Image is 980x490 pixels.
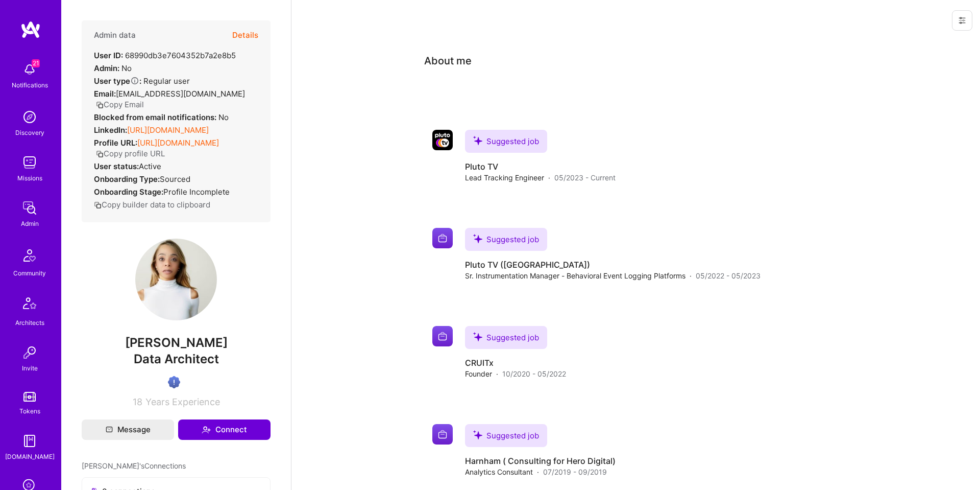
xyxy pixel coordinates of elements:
[232,20,258,50] button: Details
[96,148,165,159] button: Copy profile URL
[537,466,539,477] span: ·
[134,352,219,366] span: Data Architect
[19,198,40,218] img: admin teamwork
[12,80,48,90] div: Notifications
[94,174,160,184] strong: Onboarding Type:
[94,138,137,148] strong: Profile URL:
[465,130,547,153] div: Suggested job
[548,172,550,183] span: ·
[130,76,139,85] i: Help
[94,125,127,135] strong: LinkedIn:
[94,89,116,99] strong: Email:
[96,99,144,110] button: Copy Email
[465,368,492,379] span: Founder
[496,368,498,379] span: ·
[17,293,42,317] img: Architects
[96,150,104,158] i: icon Copy
[106,426,113,433] i: icon Mail
[19,431,40,451] img: guide book
[82,419,174,440] button: Message
[15,127,44,138] div: Discovery
[543,466,607,477] span: 07/2019 - 09/2019
[696,270,761,281] span: 05/2022 - 05/2023
[17,173,42,183] div: Missions
[94,161,139,171] strong: User status:
[94,51,123,60] strong: User ID:
[94,201,102,209] i: icon Copy
[127,125,209,135] a: [URL][DOMAIN_NAME]
[432,228,453,248] img: Company logo
[96,101,104,109] i: icon Copy
[432,326,453,346] img: Company logo
[133,396,142,407] span: 18
[145,396,220,407] span: Years Experience
[94,63,119,73] strong: Admin:
[473,430,482,439] i: icon SuggestedTeams
[19,342,40,363] img: Invite
[15,317,44,328] div: Architects
[554,172,616,183] span: 05/2023 - Current
[94,76,141,86] strong: User type :
[19,152,40,173] img: teamwork
[139,161,161,171] span: Active
[135,239,217,320] img: User Avatar
[116,89,245,99] span: [EMAIL_ADDRESS][DOMAIN_NAME]
[82,335,271,351] span: [PERSON_NAME]
[432,130,453,150] img: Company logo
[160,174,190,184] span: sourced
[690,270,692,281] span: ·
[94,63,132,74] div: No
[465,161,616,172] h4: Pluto TV
[502,368,566,379] span: 10/2020 - 05/2022
[94,50,236,61] div: 68990db3e7604352b7a2e8b5
[202,425,211,434] i: icon Connect
[163,187,230,197] span: Profile Incomplete
[465,466,533,477] span: Analytics Consultant
[465,326,547,349] div: Suggested job
[94,112,229,123] div: No
[19,406,40,416] div: Tokens
[465,357,566,368] h4: CRUITx
[19,107,40,127] img: discovery
[19,59,40,80] img: bell
[432,424,453,445] img: Company logo
[137,138,219,148] a: [URL][DOMAIN_NAME]
[465,424,547,447] div: Suggested job
[94,76,190,86] div: Regular user
[473,332,482,341] i: icon SuggestedTeams
[94,199,210,210] button: Copy builder data to clipboard
[21,218,39,229] div: Admin
[473,136,482,145] i: icon SuggestedTeams
[94,187,163,197] strong: Onboarding Stage:
[168,376,180,388] img: High Potential User
[17,243,42,268] img: Community
[473,234,482,243] i: icon SuggestedTeams
[13,268,46,278] div: Community
[424,53,472,68] div: About me
[20,20,41,39] img: logo
[465,259,761,270] h4: Pluto TV ([GEOGRAPHIC_DATA])
[23,392,36,402] img: tokens
[465,172,544,183] span: Lead Tracking Engineer
[465,455,616,466] h4: Harnham ( Consulting for Hero Digital)
[32,59,40,67] span: 21
[465,270,685,281] span: Sr. Instrumentation Manager - Behavioral Event Logging Platforms
[465,228,547,251] div: Suggested job
[94,112,218,122] strong: Blocked from email notifications:
[178,419,271,440] button: Connect
[22,363,38,374] div: Invite
[5,451,55,462] div: [DOMAIN_NAME]
[82,460,186,471] span: [PERSON_NAME]'s Connections
[94,31,136,40] h4: Admin data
